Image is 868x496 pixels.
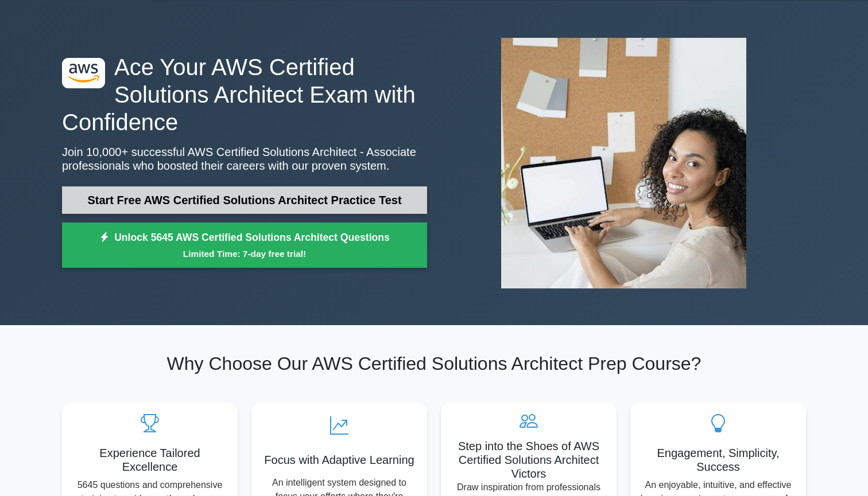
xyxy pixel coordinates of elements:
h5: Step into the Shoes of AWS Certified Solutions Architect Victors [450,439,607,481]
p: Join 10,000+ successful AWS Certified Solutions Architect - Associate professionals who boosted t... [62,145,427,173]
h5: Experience Tailored Excellence [71,446,228,474]
h1: Ace Your AWS Certified Solutions Architect Exam with Confidence [62,53,427,136]
a: Unlock 5645 AWS Certified Solutions Architect QuestionsLimited Time: 7-day free trial! [62,222,427,268]
h5: Focus with Adaptive Learning [261,453,418,467]
h2: Why Choose Our AWS Certified Solutions Architect Prep Course? [62,353,806,374]
small: Limited Time: 7-day free trial! [76,247,413,260]
h5: Engagement, Simplicity, Success [640,446,797,474]
a: Start Free AWS Certified Solutions Architect Practice Test [62,186,427,214]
